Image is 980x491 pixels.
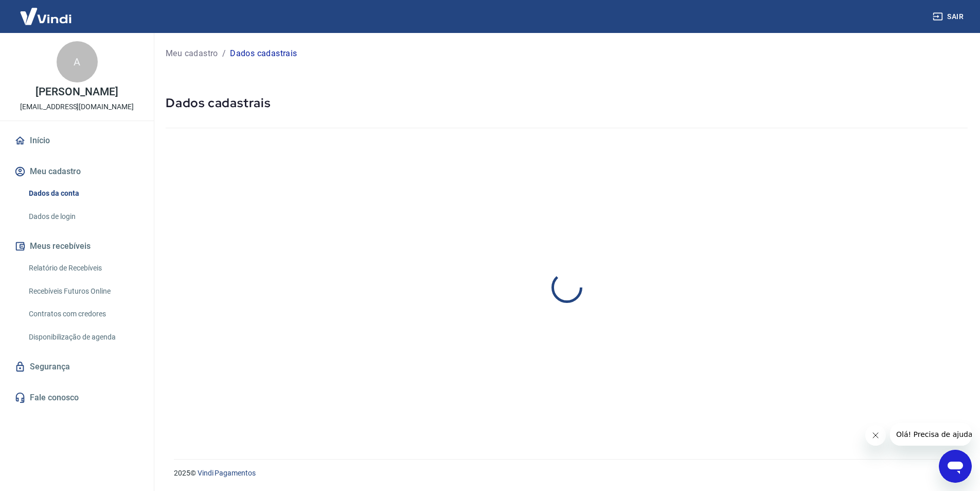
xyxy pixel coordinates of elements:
[865,425,886,446] iframe: Fechar mensagem
[25,327,141,348] a: Disponibilização de agenda
[25,206,141,227] a: Dados de login
[230,47,297,60] p: Dados cadastrais
[198,469,256,477] a: Vindi Pagamentos
[25,183,141,204] a: Dados da conta
[166,95,968,111] h5: Dados cadastrais
[25,281,141,302] a: Recebíveis Futuros Online
[890,423,972,446] iframe: Mensagem da empresa
[25,258,141,279] a: Relatório de Recebíveis
[57,41,98,82] div: A
[12,235,141,258] button: Meus recebíveis
[12,386,141,409] a: Fale conosco
[174,468,955,479] p: 2025 ©
[12,129,141,152] a: Início
[931,7,968,26] button: Sair
[222,47,226,60] p: /
[166,47,218,60] a: Meu cadastro
[6,7,86,15] span: Olá! Precisa de ajuda?
[939,450,972,483] iframe: Botão para abrir a janela de mensagens
[25,303,141,325] a: Contratos com credores
[12,160,141,183] button: Meu cadastro
[12,355,141,378] a: Segurança
[20,101,134,112] p: [EMAIL_ADDRESS][DOMAIN_NAME]
[12,1,79,32] img: Vindi
[35,87,118,97] p: [PERSON_NAME]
